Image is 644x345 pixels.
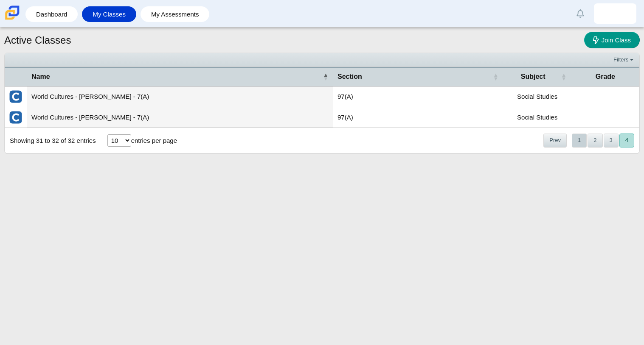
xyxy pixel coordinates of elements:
[561,68,566,86] span: Subject : Activate to sort
[493,68,498,86] span: Section : Activate to sort
[4,33,71,47] h1: Active Classes
[571,4,590,23] a: Alerts
[5,128,96,153] div: Showing 31 to 32 of 32 entries
[27,107,333,128] td: World Cultures - [PERSON_NAME] - 7(A)
[3,16,21,23] a: Carmen School of Science & Technology
[521,73,546,80] span: Subject
[333,107,503,128] td: 97(A)
[323,68,328,86] span: Name : Activate to invert sorting
[31,73,50,80] span: Name
[333,86,503,107] td: 97(A)
[619,134,634,147] button: 4
[86,6,132,22] a: My Classes
[337,73,362,80] span: Section
[503,86,571,107] td: Social Studies
[9,90,22,103] img: External class connected through Clever
[9,111,22,124] img: External class connected through Clever
[594,3,636,24] a: tyree.jackson.Wp5Nk8
[596,73,615,80] span: Grade
[572,134,587,147] button: 1
[145,6,205,22] a: My Assessments
[543,134,634,147] nav: pagination
[602,36,631,44] span: Join Class
[131,137,177,144] label: entries per page
[604,134,619,147] button: 3
[611,56,637,64] a: Filters
[503,107,571,128] td: Social Studies
[3,4,21,22] img: Carmen School of Science & Technology
[608,7,622,20] img: tyree.jackson.Wp5Nk8
[588,134,602,147] button: 2
[30,6,73,22] a: Dashboard
[584,32,640,48] a: Join Class
[27,86,333,107] td: World Cultures - [PERSON_NAME] - 7(A)
[543,134,567,147] button: Previous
